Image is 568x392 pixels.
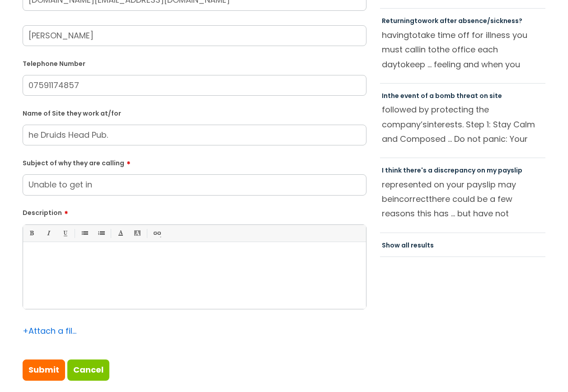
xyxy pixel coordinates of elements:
[382,241,434,250] a: Show all results
[23,206,366,217] label: Description
[428,44,437,55] span: to
[392,193,429,205] span: incorrect
[414,16,422,25] span: to
[26,228,37,239] a: Bold (Ctrl-B)
[382,103,544,146] p: followed by protecting the company’s . Step 1: Stay Calm and Composed ... Do not panic: Your abil...
[397,59,406,70] span: to
[409,29,418,41] span: to
[115,228,126,239] a: Font Color
[382,91,388,100] span: In
[382,177,544,221] p: represented on your payslip may be there could be a few reasons this has ... but have not accrued...
[95,228,107,239] a: 1. Ordered List (Ctrl-Shift-8)
[382,28,544,71] p: having take time off for illness you must call the office each day keep ... feeling and when you ...
[79,228,90,239] a: • Unordered List (Ctrl-Shift-7)
[419,44,426,55] span: in
[59,228,70,239] a: Underline(Ctrl-U)
[23,58,366,68] label: Telephone Number
[23,25,366,46] input: Your Name
[382,91,502,100] a: Inthe event of a bomb threat on site
[42,228,54,239] a: Italic (Ctrl-I)
[23,156,366,167] label: Subject of why they are calling
[23,324,77,338] div: Attach a file
[23,359,65,380] input: Submit
[427,119,462,130] span: interests
[131,228,143,239] a: Back Color
[67,359,109,380] a: Cancel
[151,228,162,239] a: Link
[382,16,522,25] a: Returningtowork after absence/sickness?
[23,108,366,117] label: Name of Site they work at/for
[382,166,522,175] a: I think there's a discrepancy on my payslip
